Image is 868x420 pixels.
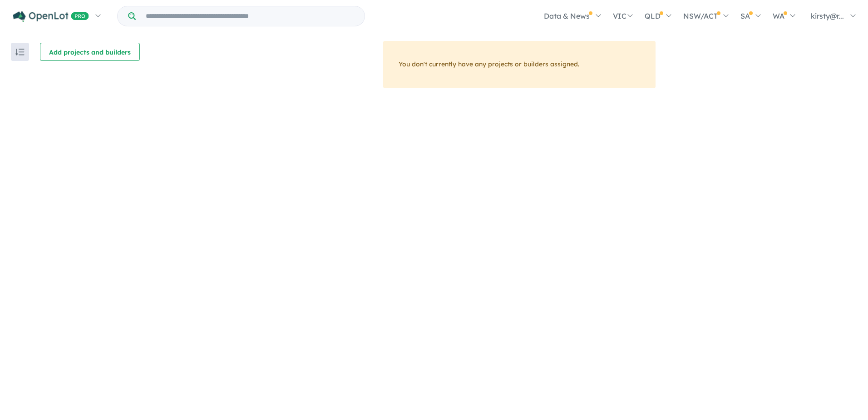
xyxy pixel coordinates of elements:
[40,43,140,61] button: Add projects and builders
[383,41,656,88] div: You don't currently have any projects or builders assigned.
[811,11,844,20] span: kirsty@r...
[13,11,89,22] img: Openlot PRO Logo White
[138,6,363,26] input: Try estate name, suburb, builder or developer
[15,49,25,55] img: sort.svg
